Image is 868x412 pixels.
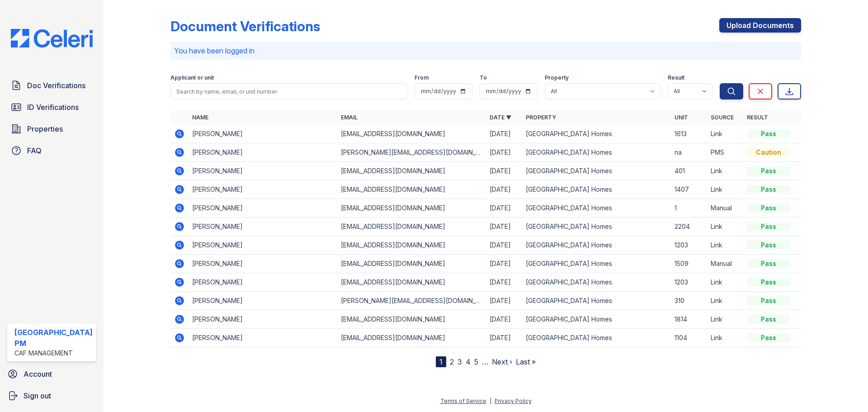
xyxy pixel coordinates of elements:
[466,357,471,366] a: 4
[707,199,743,218] td: Manual
[747,129,790,138] div: Pass
[671,292,707,310] td: 310
[522,218,671,236] td: [GEOGRAPHIC_DATA] Homes
[671,180,707,199] td: 1407
[7,142,96,160] a: FAQ
[337,218,486,236] td: [EMAIL_ADDRESS][DOMAIN_NAME]
[341,114,358,121] a: Email
[189,143,337,162] td: [PERSON_NAME]
[707,273,743,292] td: Link
[189,255,337,273] td: [PERSON_NAME]
[27,123,63,134] span: Properties
[24,390,51,401] span: Sign out
[707,125,743,143] td: Link
[170,83,407,99] input: Search by name, email, or unit number
[486,218,522,236] td: [DATE]
[707,218,743,236] td: Link
[486,236,522,255] td: [DATE]
[545,74,569,81] label: Property
[747,278,790,287] div: Pass
[668,74,684,81] label: Result
[337,273,486,292] td: [EMAIL_ADDRESS][DOMAIN_NAME]
[747,185,790,194] div: Pass
[4,29,100,47] img: CE_Logo_Blue-a8612792a0a2168367f1c8372b55b34899dd931a85d93a1a3d3e32e68fde9ad4.png
[189,273,337,292] td: [PERSON_NAME]
[671,162,707,180] td: 401
[747,241,790,250] div: Pass
[707,255,743,273] td: Manual
[747,315,790,324] div: Pass
[671,255,707,273] td: 1509
[522,199,671,218] td: [GEOGRAPHIC_DATA] Homes
[671,199,707,218] td: 1
[27,145,42,156] span: FAQ
[707,236,743,255] td: Link
[747,204,790,213] div: Pass
[671,273,707,292] td: 1203
[337,292,486,310] td: [PERSON_NAME][EMAIL_ADDRESS][DOMAIN_NAME]
[486,292,522,310] td: [DATE]
[189,218,337,236] td: [PERSON_NAME]
[486,162,522,180] td: [DATE]
[7,98,96,116] a: ID Verifications
[189,199,337,218] td: [PERSON_NAME]
[189,292,337,310] td: [PERSON_NAME]
[27,80,85,91] span: Doc Verifications
[7,120,96,138] a: Properties
[747,296,790,305] div: Pass
[492,357,512,366] a: Next ›
[719,18,801,33] a: Upload Documents
[458,357,462,366] a: 3
[522,310,671,329] td: [GEOGRAPHIC_DATA] Homes
[4,387,100,405] a: Sign out
[474,357,478,366] a: 5
[495,398,532,404] a: Privacy Policy
[486,329,522,347] td: [DATE]
[480,74,487,81] label: To
[415,74,429,81] label: From
[516,357,536,366] a: Last »
[337,180,486,199] td: [EMAIL_ADDRESS][DOMAIN_NAME]
[707,162,743,180] td: Link
[707,143,743,162] td: PMS
[189,180,337,199] td: [PERSON_NAME]
[671,125,707,143] td: 1613
[490,398,491,404] div: |
[747,114,768,121] a: Result
[7,76,96,95] a: Doc Verifications
[486,310,522,329] td: [DATE]
[337,329,486,347] td: [EMAIL_ADDRESS][DOMAIN_NAME]
[707,310,743,329] td: Link
[189,236,337,255] td: [PERSON_NAME]
[4,365,100,383] a: Account
[170,18,320,34] div: Document Verifications
[522,329,671,347] td: [GEOGRAPHIC_DATA] Homes
[707,292,743,310] td: Link
[707,180,743,199] td: Link
[189,329,337,347] td: [PERSON_NAME]
[671,218,707,236] td: 2204
[436,356,446,367] div: 1
[27,102,79,113] span: ID Verifications
[522,236,671,255] td: [GEOGRAPHIC_DATA] Homes
[522,162,671,180] td: [GEOGRAPHIC_DATA] Homes
[522,292,671,310] td: [GEOGRAPHIC_DATA] Homes
[486,143,522,162] td: [DATE]
[522,180,671,199] td: [GEOGRAPHIC_DATA] Homes
[486,199,522,218] td: [DATE]
[170,74,214,81] label: Applicant or unit
[747,222,790,231] div: Pass
[337,143,486,162] td: [PERSON_NAME][EMAIL_ADDRESS][DOMAIN_NAME]
[337,199,486,218] td: [EMAIL_ADDRESS][DOMAIN_NAME]
[490,114,511,121] a: Date ▼
[675,114,688,121] a: Unit
[522,125,671,143] td: [GEOGRAPHIC_DATA] Homes
[14,349,93,358] div: CAF Management
[486,180,522,199] td: [DATE]
[747,333,790,342] div: Pass
[450,357,454,366] a: 2
[189,310,337,329] td: [PERSON_NAME]
[440,398,486,404] a: Terms of Service
[337,255,486,273] td: [EMAIL_ADDRESS][DOMAIN_NAME]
